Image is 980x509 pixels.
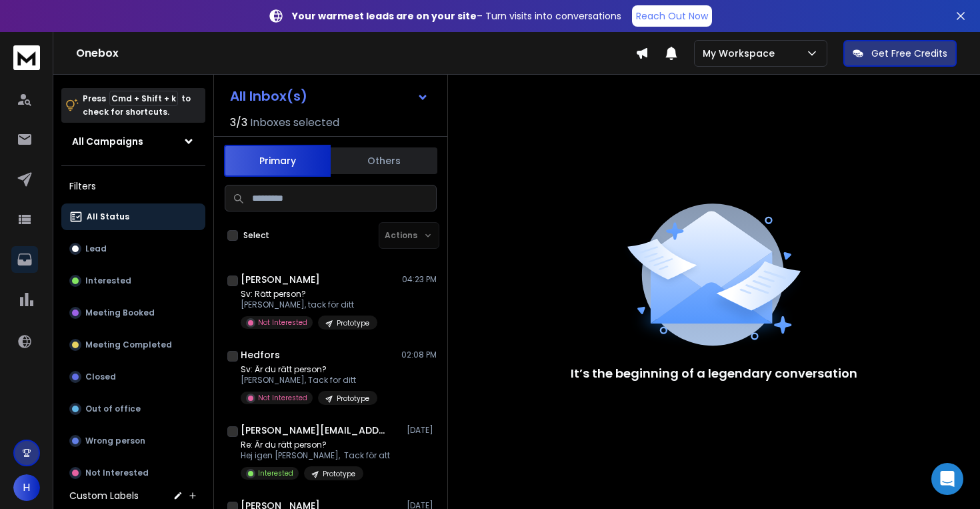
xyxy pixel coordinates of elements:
p: It’s the beginning of a legendary conversation [571,364,857,383]
span: 3 / 3 [230,115,247,131]
p: Re: Är du rätt person? [241,440,390,450]
p: [PERSON_NAME], Tack for ditt [241,375,377,386]
button: Wrong person [61,428,205,454]
div: Open Intercom Messenger [931,463,963,495]
button: All Inbox(s) [219,83,439,109]
p: Not Interested [258,393,307,403]
button: Meeting Booked [61,300,205,326]
p: All Status [87,211,129,222]
p: Hej igen [PERSON_NAME], Tack för att [241,450,390,461]
p: Interested [85,276,131,286]
button: Primary [224,145,331,177]
p: Lead [85,243,107,254]
p: Meeting Booked [85,308,155,318]
p: Get Free Credits [871,47,947,60]
h3: Custom Labels [69,489,139,502]
h1: Onebox [76,45,635,61]
button: H [13,474,40,501]
a: Reach Out Now [632,5,712,27]
p: Meeting Completed [85,340,172,350]
span: Cmd + Shift + k [109,91,178,106]
p: Closed [85,372,116,382]
button: Out of office [61,396,205,422]
h3: Filters [61,177,205,195]
label: Select [243,230,269,241]
h1: All Campaigns [72,135,143,148]
p: 02:08 PM [401,350,437,360]
h1: All Inbox(s) [230,89,307,103]
button: Interested [61,268,205,294]
p: Reach Out Now [636,9,708,23]
h1: [PERSON_NAME] [241,273,320,286]
strong: Your warmest leads are on your site [292,9,477,23]
p: [PERSON_NAME], tack för ditt [241,300,377,310]
p: Press to check for shortcuts. [83,92,191,119]
button: Not Interested [61,460,205,486]
h3: Inboxes selected [250,115,339,131]
h1: Hedfors [241,348,280,362]
button: All Campaigns [61,128,205,155]
button: Lead [61,235,205,262]
p: Out of office [85,404,141,414]
button: Closed [61,364,205,390]
p: – Turn visits into conversations [292,9,621,23]
button: All Status [61,203,205,230]
p: Sv: Rätt person? [241,289,377,300]
button: Others [331,146,437,175]
p: Interested [258,468,293,478]
p: Prototype [337,394,369,404]
button: Get Free Credits [843,40,957,67]
p: [DATE] [407,425,437,436]
button: Meeting Completed [61,332,205,358]
p: Not Interested [85,468,149,478]
h1: [PERSON_NAME][EMAIL_ADDRESS][DOMAIN_NAME] [241,424,387,437]
p: Not Interested [258,318,307,328]
img: logo [13,45,40,70]
p: Prototype [323,469,355,479]
p: Prototype [337,318,369,328]
p: Sv: Är du rätt person? [241,364,377,375]
p: My Workspace [703,47,780,60]
p: 04:23 PM [402,274,437,285]
p: Wrong person [85,436,145,446]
